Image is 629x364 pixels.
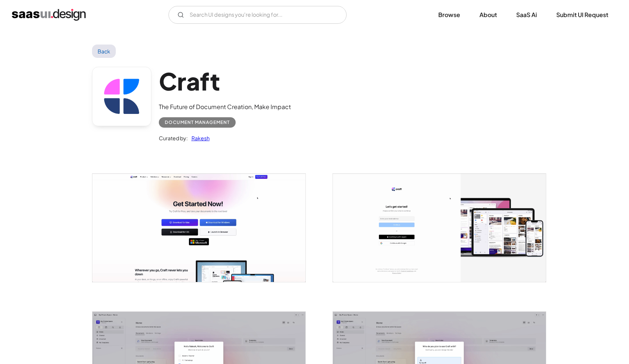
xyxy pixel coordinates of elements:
div: Document Management [165,118,230,127]
form: Email Form [168,6,347,24]
input: Search UI designs you're looking for... [168,6,347,24]
a: About [471,7,506,23]
a: Back [92,45,116,58]
a: open lightbox [92,174,305,282]
img: 642289683c7d2d6096bc6f6c_Craft%20%E2%80%93%20The%20Future%20of%20Documents%20-%20Get%20Started.png [92,174,305,282]
img: 64228968ac8420b5bee2f88e_Craft%20%E2%80%93%20The%20Future%20of%20Documents%20-%20Login%20.png [333,174,546,282]
h1: Craft [159,67,291,95]
a: Rakesh [188,134,210,142]
a: Browse [429,7,469,23]
div: The Future of Document Creation, Make Impact [159,102,291,111]
div: Curated by: [159,134,188,142]
a: home [12,9,86,21]
a: SaaS Ai [507,7,546,23]
a: Submit UI Request [547,7,617,23]
a: open lightbox [333,174,546,282]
